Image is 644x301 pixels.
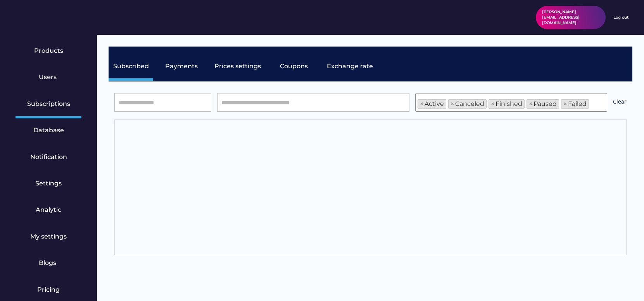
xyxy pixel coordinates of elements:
[327,62,373,71] div: Exchange rate
[39,73,58,81] div: Users
[37,285,60,294] div: Pricing
[27,100,70,108] div: Subscriptions
[519,13,528,22] img: yH5BAEAAAAALAAAAAABAAEAAAIBRAA7
[491,101,495,107] span: ×
[30,232,67,241] div: My settings
[542,9,599,26] div: [PERSON_NAME][EMAIL_ADDRESS][DOMAIN_NAME]
[214,62,261,71] div: Prices settings
[613,15,628,20] div: Log out
[35,179,62,188] div: Settings
[113,62,149,71] div: Subscribed
[33,126,64,135] div: Database
[39,259,58,267] div: Blogs
[563,101,567,107] span: ×
[30,153,67,161] div: Notification
[165,62,198,71] div: Payments
[529,101,533,107] span: ×
[418,99,446,109] li: Active
[561,99,589,109] li: Failed
[420,101,424,107] span: ×
[448,99,487,109] li: Canceled
[16,10,77,26] img: yH5BAEAAAAALAAAAAABAAEAAAIBRAA7
[613,98,627,107] div: Clear
[489,99,525,109] li: Finished
[527,99,559,109] li: Paused
[451,101,454,107] span: ×
[36,206,61,214] div: Analytic
[34,47,63,55] div: Products
[280,62,308,71] div: Coupons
